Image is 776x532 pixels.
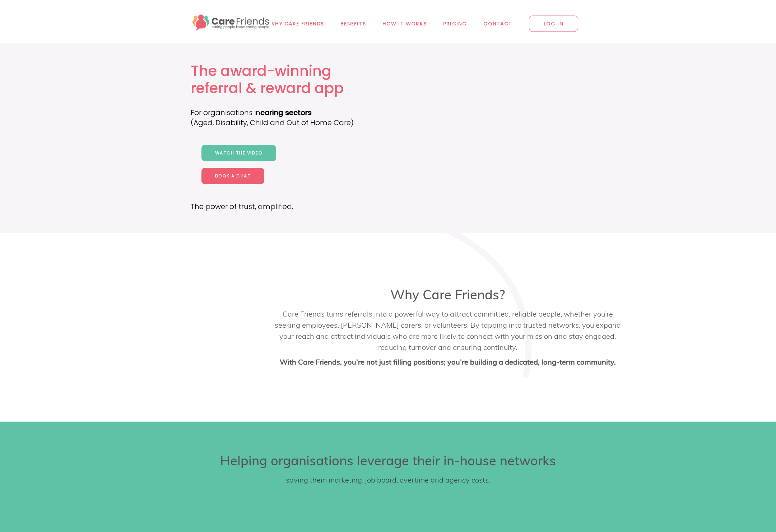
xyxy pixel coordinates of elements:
a: Book a chat [201,168,265,184]
span: Watch the video [215,150,263,156]
span: How it works [382,20,427,28]
p: For organisations in [191,108,371,118]
span: Book a chat [215,173,251,179]
h3: Why Care Friends? [274,287,622,303]
p: Care Friends turns referrals into a powerful way to attract committed, reliable people, whether y... [274,308,622,353]
p: (Aged, Disability, Child and Out of Home Care) [191,118,371,128]
strong: With Care Friends, you’re not just filling positions; you’re building a dedicated, long-term comm... [280,357,616,366]
b: caring sectors [260,108,312,118]
span: Pricing [443,20,467,28]
span: Contact [483,20,512,28]
h1: The award-winning referral & reward app [191,63,371,97]
a: Watch the video [201,145,277,161]
span: Why Care Friends [270,20,324,28]
span: Benefits [340,20,366,28]
p: The power of trust, amplified. [191,201,371,212]
span: LOG IN [529,16,578,32]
